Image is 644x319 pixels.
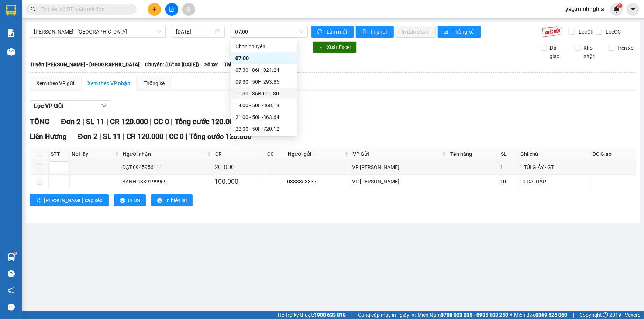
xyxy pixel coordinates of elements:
[314,312,346,318] strong: 1900 633 818
[224,60,240,69] span: Tài xế:
[6,5,16,16] img: logo-vxr
[144,79,165,87] div: Thống kê
[500,163,517,171] div: 1
[327,43,351,51] span: Xuất Excel
[175,117,238,126] span: Tổng cước 120.000
[72,150,113,158] span: Nơi lấy
[145,60,199,69] span: Chuyến: (07:00 [DATE])
[30,100,111,112] button: Lọc VP Gửi
[30,62,140,67] b: Tuyến: [PERSON_NAME] - [GEOGRAPHIC_DATA]
[114,194,146,206] button: printerIn DS
[169,7,174,12] span: file-add
[500,178,517,186] div: 10
[356,26,394,38] button: printerIn phơi
[617,3,623,8] sup: 1
[87,79,130,87] div: Xem theo VP nhận
[510,313,512,316] span: ⚪️
[614,44,637,52] span: Trên xe
[327,28,348,36] span: Làm mới
[8,287,15,294] span: notification
[352,178,447,186] div: VP [PERSON_NAME]
[287,178,350,186] div: 0333353337
[36,198,41,204] span: sort-ascending
[630,6,637,13] span: caret-down
[358,311,416,319] span: Cung cấp máy in - giấy in:
[214,176,264,187] div: 100.000
[7,253,15,261] img: warehouse-icon
[514,311,567,319] span: Miền Bắc
[103,132,121,141] span: SL 11
[351,311,352,319] span: |
[123,150,206,158] span: Người nhận
[559,4,610,14] span: ysg.minhnghia
[186,7,191,12] span: aim
[603,28,622,36] span: Lọc CC
[351,175,448,189] td: VP Phan Rí
[417,311,508,319] span: Miền Nam
[351,160,448,175] td: VP Phan Rí
[245,60,264,69] span: Loại xe:
[288,150,344,158] span: Người gửi
[30,117,50,126] span: TỔNG
[148,3,161,16] button: plus
[453,28,475,36] span: Thống kê
[14,252,16,255] sup: 1
[520,178,589,186] div: 10 CÁI DẬP
[573,311,574,319] span: |
[82,117,84,126] span: |
[152,7,157,12] span: plus
[44,196,103,204] span: [PERSON_NAME] sắp xếp
[313,41,357,53] button: downloadXuất Excel
[86,117,104,126] span: SL 11
[318,45,324,50] span: download
[169,132,184,141] span: CC 0
[547,44,569,60] span: Đã giao
[576,28,595,36] span: Lọc CR
[317,29,324,35] span: sync
[613,6,620,13] img: icon-new-feature
[520,163,589,171] div: 1 TÚI GIẤY - GT
[151,194,193,206] button: printerIn biên lai
[448,148,499,160] th: Tên hàng
[78,132,97,141] span: Đơn 2
[128,196,140,204] span: In DS
[30,132,67,141] span: Liên Hương
[362,29,368,35] span: printer
[150,117,152,126] span: |
[8,304,15,311] span: message
[34,26,161,37] span: Phan Rí - Sài Gòn
[165,196,187,204] span: In biên lai
[535,312,567,318] strong: 0369 525 060
[120,198,125,204] span: printer
[444,29,450,35] span: bar-chart
[101,103,107,109] span: down
[519,148,591,160] th: Ghi chú
[41,5,128,13] input: Tìm tên, số ĐT hoặc mã đơn
[265,148,286,160] th: CC
[542,26,563,38] img: 9k=
[371,28,388,36] span: In phơi
[499,148,519,160] th: SL
[603,312,608,318] span: copyright
[127,132,163,141] span: CR 120.000
[171,117,173,126] span: |
[34,101,63,111] span: Lọc VP Gửi
[154,117,169,126] span: CC 0
[31,7,36,12] span: search
[157,198,162,204] span: printer
[36,79,74,87] div: Xem theo VP gửi
[8,270,15,277] span: question-circle
[581,44,603,60] span: Kho nhận
[438,26,481,38] button: bar-chartThống kê
[30,194,109,206] button: sort-ascending[PERSON_NAME] sắp xếp
[213,148,265,160] th: CR
[176,28,214,36] input: 12/09/2025
[396,26,436,38] button: In đơn chọn
[122,178,212,186] div: BÀNH 0389199969
[165,132,167,141] span: |
[49,148,70,160] th: STT
[122,163,212,171] div: ĐẠT 0945956111
[214,162,264,172] div: 20.000
[123,132,125,141] span: |
[235,26,303,37] span: 07:00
